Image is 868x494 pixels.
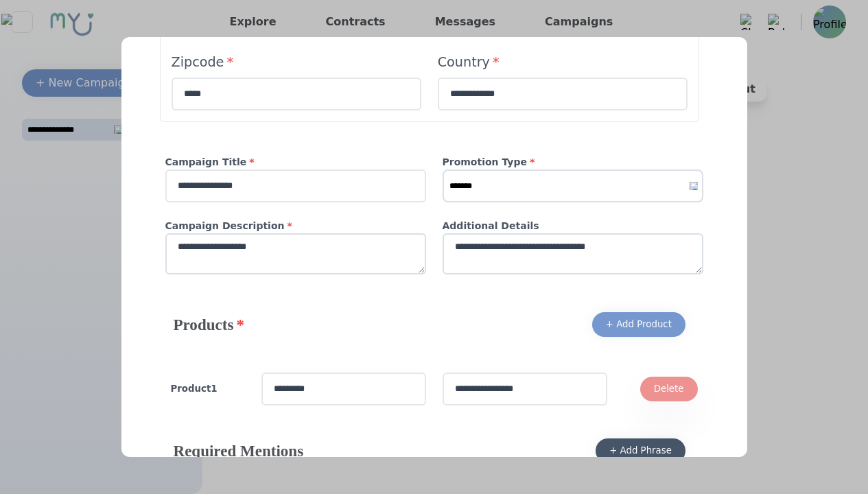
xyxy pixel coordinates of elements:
h4: Campaign Description [165,219,426,233]
h4: Country [438,53,688,72]
h4: Additional Details [443,219,703,233]
button: + Add Phrase [596,438,685,463]
h4: Required Mentions [174,440,304,462]
h4: Products [174,314,244,336]
h4: Zipcode [172,53,421,72]
div: + Add Phrase [609,444,672,458]
div: Delete [654,382,684,396]
button: Delete [640,377,698,401]
h4: Promotion Type [443,155,703,169]
h4: Product 1 [171,382,245,396]
div: + Add Product [606,318,672,331]
h4: Campaign Title [165,155,426,169]
button: + Add Product [592,312,685,337]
